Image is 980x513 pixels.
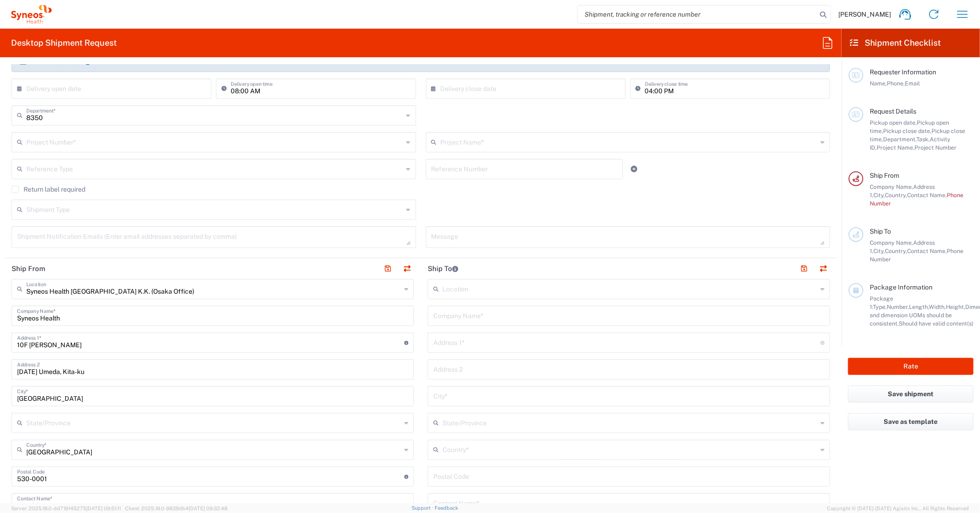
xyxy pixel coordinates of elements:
span: Pickup close date, [883,127,932,134]
span: Project Number [914,144,956,151]
a: Add Reference [628,163,641,175]
span: [DATE] 09:32:48 [189,506,227,511]
button: Rate [848,358,974,375]
a: Feedback [435,505,458,511]
span: Pickup open date, [870,119,917,126]
span: Contact Name, [907,247,947,254]
span: Company Name, [870,239,913,246]
span: Width, [929,303,946,310]
a: Support [412,505,435,511]
span: Ship To [870,228,891,235]
span: [DATE] 09:51:11 [86,506,121,511]
span: Country, [885,247,907,254]
span: Should have valid content(s) [899,320,974,327]
span: Request Details [870,108,916,115]
button: Save shipment [848,386,974,403]
span: Company Name, [870,183,913,190]
h2: Ship To [428,264,458,273]
h2: Shipment Checklist [850,37,941,48]
span: Copyright © [DATE]-[DATE] Agistix Inc., All Rights Reserved [827,504,969,513]
span: Type, [873,303,887,310]
span: Client: 2025.18.0-9839db4 [125,506,227,511]
span: Contact Name, [907,192,947,199]
h2: Ship From [12,264,45,273]
span: Number, [887,303,909,310]
span: Task, [916,136,930,143]
span: Name, [870,80,887,87]
label: Return label required [12,186,85,193]
span: City, [873,192,885,199]
span: Email [905,80,920,87]
span: Package Information [870,284,932,291]
span: Phone, [887,80,905,87]
input: Shipment, tracking or reference number [578,6,817,23]
span: Height, [946,303,965,310]
span: Server: 2025.18.0-dd719145275 [11,506,121,511]
span: Ship From [870,172,899,179]
span: [PERSON_NAME] [838,10,891,18]
span: Department, [883,136,916,143]
span: Country, [885,192,907,199]
span: Project Name, [877,144,914,151]
span: Package 1: [870,295,893,310]
span: City, [873,247,885,254]
h2: Desktop Shipment Request [11,37,117,48]
span: Length, [909,303,929,310]
button: Save as template [848,413,974,430]
span: Requester Information [870,68,936,76]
